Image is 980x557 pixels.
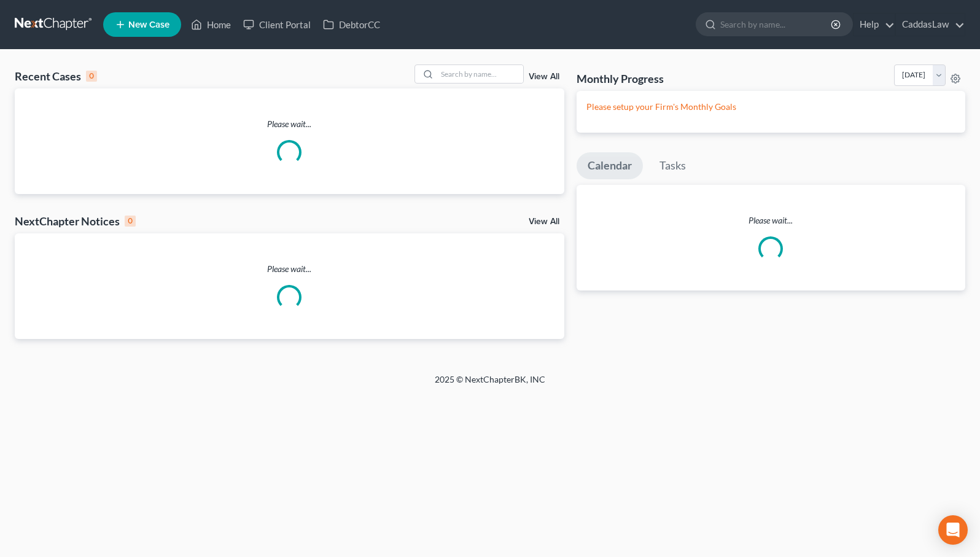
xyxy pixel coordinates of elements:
[140,373,840,395] div: 2025 © NextChapterBK, INC
[128,20,169,29] span: New Case
[86,71,97,82] div: 0
[720,13,833,36] input: Search by name...
[237,14,317,36] a: Client Portal
[15,263,564,275] p: Please wait...
[577,214,965,227] p: Please wait...
[529,72,559,81] a: View All
[854,14,895,36] a: Help
[317,14,386,36] a: DebtorCC
[577,152,643,179] a: Calendar
[15,118,564,130] p: Please wait...
[15,69,97,84] div: Recent Cases
[437,65,523,83] input: Search by name...
[586,101,955,113] p: Please setup your Firm's Monthly Goals
[577,71,664,86] h3: Monthly Progress
[648,152,697,179] a: Tasks
[15,214,136,228] div: NextChapter Notices
[896,14,965,36] a: CaddasLaw
[938,515,968,545] div: Open Intercom Messenger
[125,216,136,227] div: 0
[529,217,559,226] a: View All
[185,14,237,36] a: Home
